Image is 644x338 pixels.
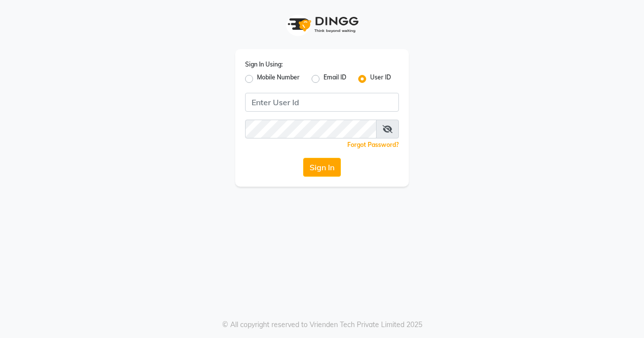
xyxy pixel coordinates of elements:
input: Username [245,120,377,138]
a: Forgot Password? [347,141,399,148]
label: Email ID [323,73,346,85]
button: Sign In [303,158,341,177]
label: Mobile Number [257,73,300,85]
img: logo1.svg [282,10,362,39]
input: Username [245,93,399,112]
label: Sign In Using: [245,60,283,69]
label: User ID [370,73,391,85]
